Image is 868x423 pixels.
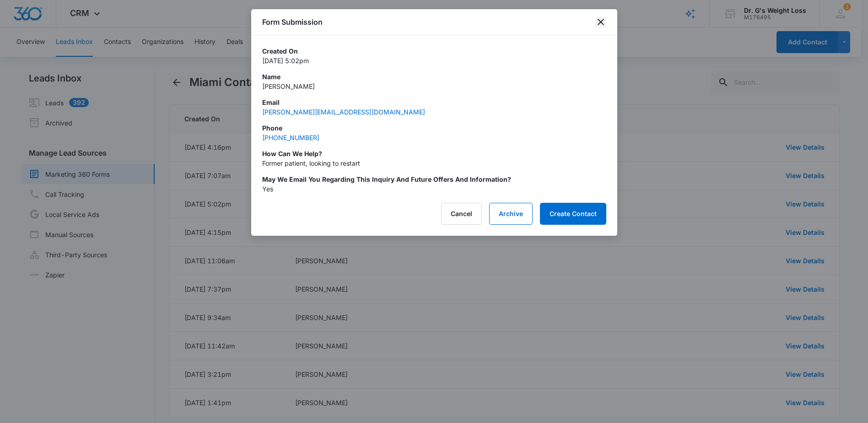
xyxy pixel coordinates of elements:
[262,72,606,81] p: Name
[262,184,606,194] p: Yes
[540,203,606,225] button: Create Contact
[262,16,323,27] h1: Form Submission
[489,203,533,225] button: Archive
[262,174,606,184] p: May we email you regarding this inquiry and future offers and information?
[262,108,425,116] a: [PERSON_NAME][EMAIL_ADDRESS][DOMAIN_NAME]
[262,134,319,141] a: [PHONE_NUMBER]
[595,16,606,27] button: close
[262,81,606,91] p: [PERSON_NAME]
[262,46,606,56] p: Created On
[441,203,482,225] button: Cancel
[262,56,606,65] p: [DATE] 5:02pm
[262,149,606,158] p: How Can We Help?
[262,98,606,107] p: Email
[262,123,606,133] p: Phone
[262,158,606,168] p: Former patient, looking to restart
